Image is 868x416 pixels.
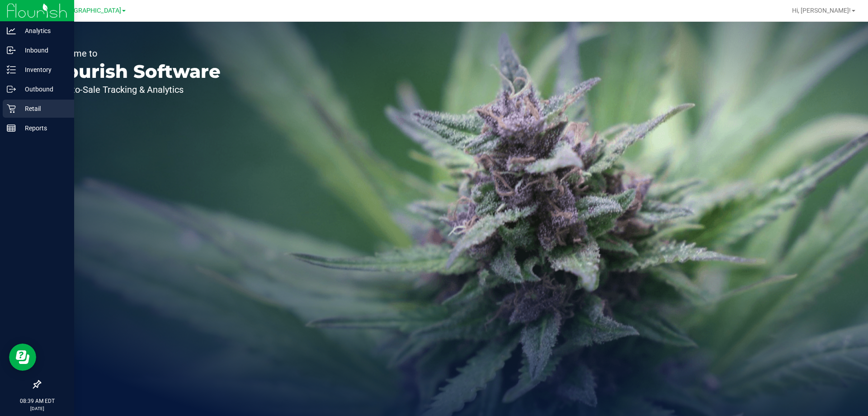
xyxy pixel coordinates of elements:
[7,26,16,35] inline-svg: Analytics
[7,46,16,55] inline-svg: Inbound
[7,65,16,74] inline-svg: Inventory
[792,7,851,14] span: Hi, [PERSON_NAME]!
[16,45,70,56] p: Inbound
[9,344,36,371] iframe: Resource center
[4,405,70,412] p: [DATE]
[59,7,121,14] span: [GEOGRAPHIC_DATA]
[49,49,221,58] p: Welcome to
[16,64,70,75] p: Inventory
[16,84,70,95] p: Outbound
[7,104,16,113] inline-svg: Retail
[16,103,70,114] p: Retail
[7,85,16,94] inline-svg: Outbound
[7,124,16,133] inline-svg: Reports
[16,25,70,36] p: Analytics
[49,62,221,81] p: Flourish Software
[4,397,70,405] p: 08:39 AM EDT
[16,123,70,134] p: Reports
[49,85,221,94] p: Seed-to-Sale Tracking & Analytics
